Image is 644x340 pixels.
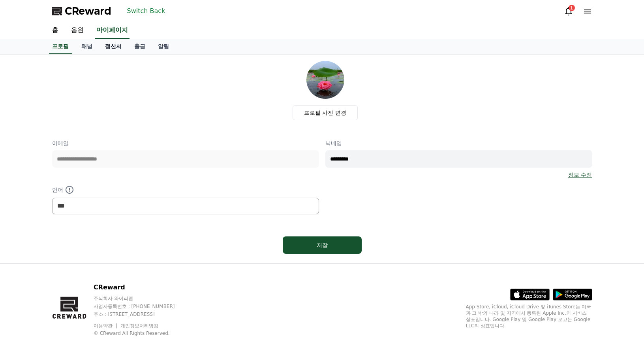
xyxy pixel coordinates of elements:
[94,330,190,336] p: © CReward All Rights Reserved.
[306,61,344,99] img: profile_image
[52,139,319,147] p: 이메일
[65,22,90,39] a: 음원
[569,5,575,11] div: 1
[293,105,358,120] label: 프로필 사진 변경
[124,5,169,17] button: Switch Back
[94,283,190,292] p: CReward
[283,236,362,254] button: 저장
[568,171,592,179] a: 정보 수정
[49,39,72,54] a: 프로필
[120,323,158,329] a: 개인정보처리방침
[94,295,190,302] p: 주식회사 와이피랩
[75,39,99,54] a: 채널
[299,241,346,249] div: 저장
[94,303,190,310] p: 사업자등록번호 : [PHONE_NUMBER]
[466,304,592,329] p: App Store, iCloud, iCloud Drive 및 iTunes Store는 미국과 그 밖의 나라 및 지역에서 등록된 Apple Inc.의 서비스 상표입니다. Goo...
[99,39,128,54] a: 정산서
[325,139,592,147] p: 닉네임
[52,185,319,195] p: 언어
[564,6,573,16] a: 1
[95,22,130,39] a: 마이페이지
[52,5,111,17] a: CReward
[152,39,175,54] a: 알림
[94,311,190,317] p: 주소 : [STREET_ADDRESS]
[94,323,118,329] a: 이용약관
[46,22,65,39] a: 홈
[128,39,152,54] a: 출금
[65,5,111,17] span: CReward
